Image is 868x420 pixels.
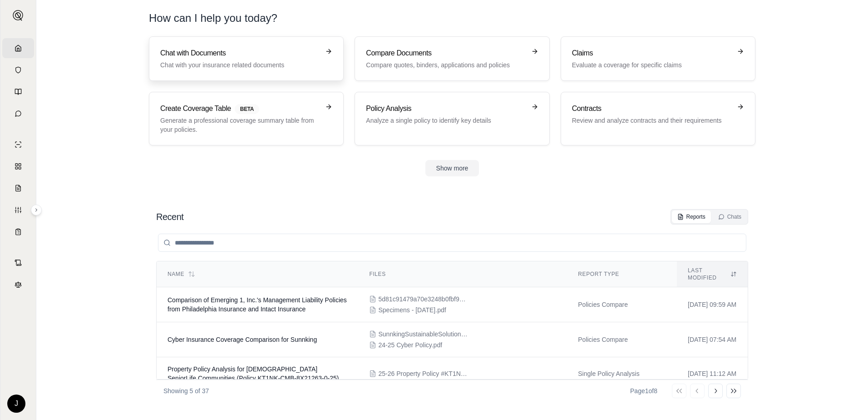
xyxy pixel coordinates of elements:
p: Review and analyze contracts and their requirements [572,116,731,125]
p: Evaluate a coverage for specific claims [572,60,731,70]
p: Chat with your insurance related documents [160,60,320,70]
h3: Chat with Documents [160,48,320,59]
a: Home [2,38,34,58]
h3: Claims [572,48,731,59]
span: Cyber Insurance Coverage Comparison for Sunnking [168,336,317,343]
span: Comparison of Emerging 1, Inc.'s Management Liability Policies from Philadelphia Insurance and In... [168,296,347,313]
a: ClaimsEvaluate a coverage for specific claims [561,36,755,81]
a: Single Policy [2,135,34,155]
div: Last modified [688,267,737,281]
span: Property Policy Analysis for Episcopal SeniorLife Communities (Policy KT1NK-CMB-8X21263-0-25) [168,365,339,382]
span: 25-26 Property Policy #KT1NKCMB8X21263025 - Episcopal SeniorLife Communities.pdf [378,369,469,378]
td: Policies Compare [567,287,677,322]
td: Single Policy Analysis [567,357,677,390]
h2: Recent [156,210,183,223]
span: 5d81c91479a70e3248b0fbf996533c1a.pdf [378,295,469,304]
div: Reports [677,213,705,220]
div: Name [168,270,347,278]
p: Compare quotes, binders, applications and policies [366,60,525,70]
span: BETA [235,104,259,114]
span: Specimens - 8.28.25.pdf [378,305,446,315]
td: Policies Compare [567,322,677,357]
div: Chats [718,213,741,220]
a: Chat with DocumentsChat with your insurance related documents [149,36,344,81]
a: Documents Vault [2,60,34,80]
a: Policy Comparisons [2,156,34,176]
a: ContractsReview and analyze contracts and their requirements [561,92,755,145]
a: Legal Search Engine [2,275,34,295]
td: [DATE] 11:12 AM [677,357,748,390]
img: Expand sidebar [13,10,24,21]
th: Report Type [567,261,677,287]
th: Files [358,261,567,287]
a: Policy AnalysisAnalyze a single policy to identify key details [355,92,549,145]
p: Analyze a single policy to identify key details [366,116,525,125]
button: Expand sidebar [9,6,27,25]
h3: Compare Documents [366,48,525,59]
h3: Policy Analysis [366,103,525,114]
div: J [7,395,25,413]
h3: Create Coverage Table [160,103,320,114]
span: 24-25 Cyber Policy.pdf [378,340,442,350]
button: Expand sidebar [31,205,42,215]
a: Claim Coverage [2,178,34,198]
a: Chat [2,104,34,124]
a: Custom Report [2,200,34,220]
button: Show more [425,160,479,176]
td: [DATE] 07:54 AM [677,322,748,357]
a: Create Coverage TableBETAGenerate a professional coverage summary table from your policies. [149,92,344,145]
p: Showing 5 of 37 [163,386,209,395]
span: SunnkingSustainableSolutions-QCB-250-1UATPAKK-Cowbell-Proposal.pdf [378,330,469,339]
a: Contract Analysis [2,253,34,273]
button: Chats [713,210,747,223]
a: Coverage Table [2,222,34,242]
a: Prompt Library [2,82,34,102]
button: Reports [672,210,711,223]
p: Generate a professional coverage summary table from your policies. [160,116,320,134]
td: [DATE] 09:59 AM [677,287,748,322]
h3: Contracts [572,103,731,114]
h1: How can I help you today? [149,11,277,25]
div: Page 1 of 8 [630,386,657,395]
a: Compare DocumentsCompare quotes, binders, applications and policies [355,36,549,81]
